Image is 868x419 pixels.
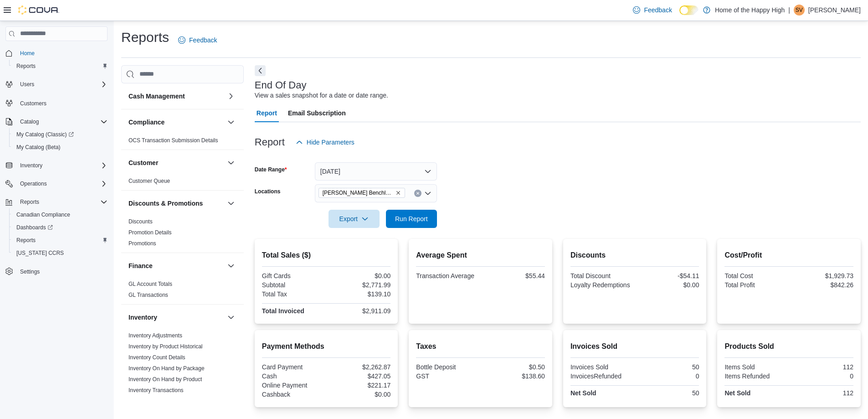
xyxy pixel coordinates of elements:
div: $2,911.09 [328,307,390,315]
span: Operations [20,180,47,187]
label: Locations [255,188,281,195]
div: $2,262.87 [328,363,390,371]
span: Inventory Adjustments [128,332,182,339]
button: Remove Hinton - Hinton Benchlands - Fire & Flower from selection in this group [395,190,401,196]
div: Card Payment [262,363,324,371]
p: [PERSON_NAME] [808,5,861,16]
div: 0 [791,372,853,380]
span: Dashboards [13,222,108,233]
button: Inventory [226,312,236,323]
div: GST [416,372,478,380]
span: Run Report [395,214,428,223]
button: Discounts & Promotions [226,198,236,209]
span: Canadian Compliance [16,211,70,218]
a: Customer Queue [128,178,170,184]
button: Catalog [2,115,111,128]
div: $138.60 [483,372,545,380]
div: $0.00 [328,272,390,279]
div: 112 [791,363,853,371]
span: Reports [20,198,39,206]
h3: Compliance [128,118,164,127]
button: Inventory [16,160,46,171]
span: Reports [16,62,36,70]
button: Customer [226,157,236,168]
button: Compliance [226,117,236,128]
a: Customers [16,98,50,109]
a: My Catalog (Classic) [13,129,77,140]
span: Reports [16,237,36,244]
div: Items Refunded [724,372,787,380]
span: Canadian Compliance [13,209,108,220]
a: Feedback [629,1,675,19]
span: [US_STATE] CCRS [16,249,64,257]
a: Reports [13,61,39,72]
div: $1,929.73 [791,272,853,279]
a: Inventory Adjustments [128,332,182,339]
div: View a sales snapshot for a date or date range. [255,91,388,100]
button: Run Report [386,210,437,228]
span: Feedback [644,5,672,15]
span: Home [16,47,108,59]
div: Loyalty Redemptions [570,281,633,289]
span: Promotion Details [128,229,172,236]
div: 112 [791,389,853,397]
span: My Catalog (Beta) [13,142,108,153]
span: Washington CCRS [13,248,108,259]
button: Users [2,78,111,91]
button: Open list of options [424,190,431,197]
img: Cova [18,5,59,15]
div: $427.05 [328,372,390,380]
button: [US_STATE] CCRS [9,247,111,259]
span: Inventory On Hand by Product [128,376,202,383]
div: Total Tax [262,290,324,298]
p: | [788,5,790,16]
span: Inventory [20,162,42,169]
div: Bottle Deposit [416,363,478,371]
div: Discounts & Promotions [121,216,244,253]
h3: End Of Day [255,80,307,91]
span: Users [16,79,108,90]
h2: Products Sold [724,341,853,352]
span: GL Transactions [128,291,168,299]
button: Reports [9,234,111,247]
span: Export [334,210,374,228]
button: Compliance [128,118,224,127]
div: Sarah Van Den Ham [794,5,805,16]
div: Finance [121,279,244,304]
a: Settings [16,266,43,277]
span: Customers [16,97,108,109]
a: Inventory On Hand by Product [128,376,202,383]
div: Total Discount [570,272,633,279]
div: Gift Cards [262,272,324,279]
a: Inventory Count Details [128,354,185,361]
button: Cash Management [226,91,236,102]
span: Inventory On Hand by Package [128,365,205,372]
a: My Catalog (Beta) [13,142,64,153]
div: 50 [637,363,699,371]
a: Inventory Transactions [128,387,184,393]
div: $0.00 [637,281,699,289]
div: Items Sold [724,363,787,371]
span: Reports [16,197,108,207]
button: Customer [128,158,224,167]
strong: Net Sold [570,389,596,397]
span: Operations [16,178,108,189]
p: Home of the Happy High [715,5,785,16]
div: Transaction Average [416,272,478,279]
span: Email Subscription [288,104,346,122]
button: Inventory [128,313,224,322]
a: Dashboards [13,222,56,233]
strong: Total Invoiced [262,307,304,315]
h3: Finance [128,261,153,270]
span: Catalog [16,116,108,127]
button: Canadian Compliance [9,208,111,221]
a: Discounts [128,218,153,225]
h3: Discounts & Promotions [128,199,203,208]
div: Cash [262,372,324,380]
span: My Catalog (Classic) [16,131,74,138]
div: -$54.11 [637,272,699,279]
span: My Catalog (Beta) [16,144,61,151]
div: Compliance [121,135,244,150]
button: Hide Parameters [292,133,358,151]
